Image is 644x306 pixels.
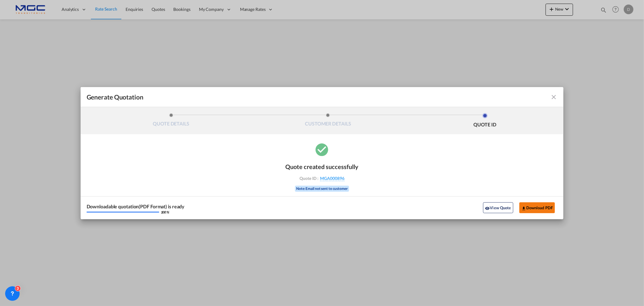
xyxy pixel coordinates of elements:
div: Quote ID : [287,176,357,181]
li: QUOTE ID [406,113,563,129]
div: 100 % [161,210,169,214]
md-icon: icon-close fg-AAA8AD cursor m-0 [550,93,557,101]
md-dialog: Generate QuotationQUOTE ... [81,87,564,219]
span: MGA000896 [320,176,344,181]
md-icon: icon-checkbox-marked-circle [315,142,330,157]
span: Generate Quotation [87,93,143,101]
li: CUSTOMER DETAILS [249,113,406,129]
div: Quote created successfully [286,163,359,170]
div: Note: Email not sent to customer [295,186,349,192]
md-icon: icon-eye [485,206,490,211]
li: QUOTE DETAILS [93,113,250,129]
button: Download PDF [519,202,555,213]
md-icon: icon-download [521,206,526,211]
button: icon-eyeView Quote [483,202,513,213]
div: Downloadable quotation(PDF Format) is ready [87,204,185,209]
